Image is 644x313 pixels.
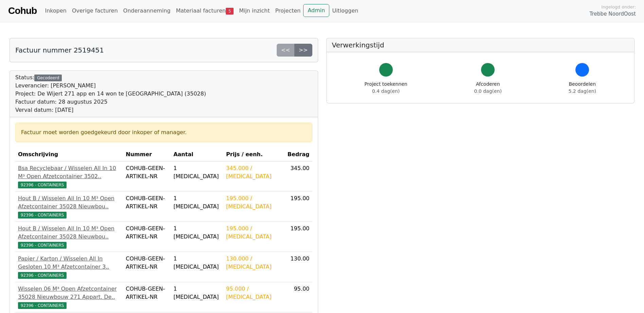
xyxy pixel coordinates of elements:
[18,285,121,301] div: Wisselen 06 M³ Open Afzetcontainer 35028 Nieuwbouw 271 Appart. De..
[121,4,173,18] a: Onderaanneming
[171,148,223,162] th: Aantal
[8,3,37,19] a: Cohub
[15,98,206,106] div: Factuur datum: 28 augustus 2025
[226,255,281,271] div: 130.000 / [MEDICAL_DATA]
[123,162,171,192] td: COHUB-GEEN-ARTIKEL-NR
[236,4,273,18] a: Mijn inzicht
[18,164,121,189] a: Bsa Recyclebaar / Wisselen All In 10 M³ Open Afzetcontainer 3502..92396 - CONTAINERS
[18,194,121,211] div: Hout B / Wisselen All In 10 M³ Open Afzetcontainer 35028 Nieuwbou..
[173,285,221,301] div: 1 [MEDICAL_DATA]
[173,225,221,241] div: 1 [MEDICAL_DATA]
[474,88,502,94] span: 0.0 dag(en)
[18,242,67,249] span: 92396 - CONTAINERS
[18,255,121,271] div: Papier / Karton / Wisselen All In Gesloten 10 M³ Afzetcontainer 3..
[18,194,121,219] a: Hout B / Wisselen All In 10 M³ Open Afzetcontainer 35028 Nieuwbou..92396 - CONTAINERS
[18,212,67,218] span: 92396 - CONTAINERS
[590,10,636,18] span: Trebbe NoordOost
[18,225,121,249] a: Hout B / Wisselen All In 10 M³ Open Afzetcontainer 35028 Nieuwbou..92396 - CONTAINERS
[123,252,171,282] td: COHUB-GEEN-ARTIKEL-NR
[273,4,303,18] a: Projecten
[284,222,312,252] td: 195.00
[284,282,312,312] td: 95.00
[18,302,67,309] span: 92396 - CONTAINERS
[223,148,284,162] th: Prijs / eenh.
[226,8,234,15] span: 5
[18,164,121,181] div: Bsa Recyclebaar / Wisselen All In 10 M³ Open Afzetcontainer 3502..
[15,148,123,162] th: Omschrijving
[18,272,67,279] span: 92396 - CONTAINERS
[123,222,171,252] td: COHUB-GEEN-ARTIKEL-NR
[372,88,400,94] span: 0.4 dag(en)
[226,225,281,241] div: 195.000 / [MEDICAL_DATA]
[123,148,171,162] th: Nummer
[18,255,121,279] a: Papier / Karton / Wisselen All In Gesloten 10 M³ Afzetcontainer 3..92396 - CONTAINERS
[474,81,502,95] div: Afcoderen
[284,162,312,192] td: 345.00
[332,41,629,49] h5: Verwerkingstijd
[173,194,221,211] div: 1 [MEDICAL_DATA]
[15,46,104,54] h5: Factuur nummer 2519451
[18,285,121,309] a: Wisselen 06 M³ Open Afzetcontainer 35028 Nieuwbouw 271 Appart. De..92396 - CONTAINERS
[226,285,281,301] div: 95.000 / [MEDICAL_DATA]
[569,81,596,95] div: Beoordelen
[15,106,206,114] div: Verval datum: [DATE]
[34,75,62,81] div: Gecodeerd
[15,90,206,98] div: Project: De Wijert 271 app en 14 won te [GEOGRAPHIC_DATA] (35028)
[18,182,67,188] span: 92396 - CONTAINERS
[21,128,307,137] div: Factuur moet worden goedgekeurd door inkoper of manager.
[173,164,221,181] div: 1 [MEDICAL_DATA]
[18,225,121,241] div: Hout B / Wisselen All In 10 M³ Open Afzetcontainer 35028 Nieuwbou..
[569,88,596,94] span: 5.2 dag(en)
[42,4,69,18] a: Inkopen
[226,194,281,211] div: 195.000 / [MEDICAL_DATA]
[123,282,171,312] td: COHUB-GEEN-ARTIKEL-NR
[173,255,221,271] div: 1 [MEDICAL_DATA]
[601,4,636,10] span: Ingelogd onder:
[15,74,206,114] div: Status:
[284,148,312,162] th: Bedrag
[329,4,361,18] a: Uitloggen
[15,82,206,90] div: Leverancier: [PERSON_NAME]
[365,81,407,95] div: Project toekennen
[294,44,312,57] a: >>
[284,192,312,222] td: 195.00
[123,192,171,222] td: COHUB-GEEN-ARTIKEL-NR
[284,252,312,282] td: 130.00
[303,4,329,17] a: Admin
[226,164,281,181] div: 345.000 / [MEDICAL_DATA]
[173,4,236,18] a: Materiaal facturen5
[69,4,121,18] a: Overige facturen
